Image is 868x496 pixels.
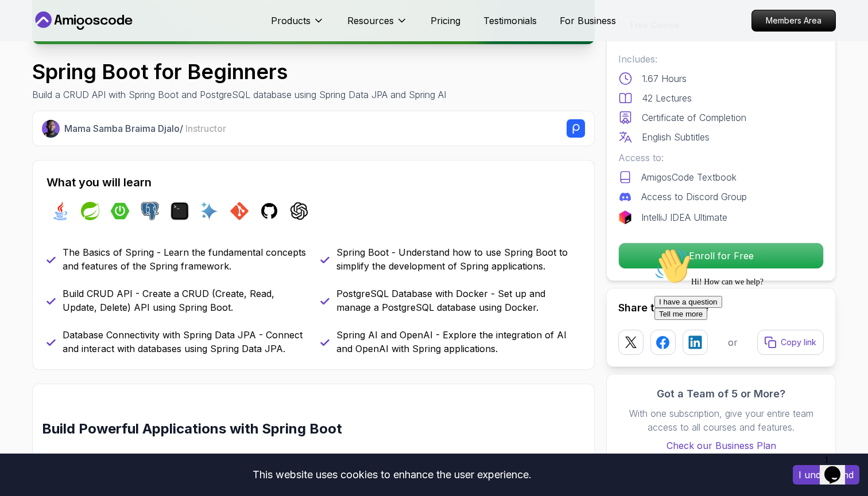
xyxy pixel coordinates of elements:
button: Enroll for Free [618,243,824,269]
button: I have a question [5,53,72,65]
img: github logo [260,202,278,220]
iframe: chat widget [650,243,857,444]
button: Tell me more [5,65,57,77]
p: Access to: [618,151,824,165]
img: chatgpt logo [290,202,308,220]
div: This website uses cookies to enhance the user experience. [9,462,776,487]
a: Members Area [751,10,836,32]
h1: Spring Boot for Beginners [32,60,446,83]
p: Access to Discord Group [641,190,747,204]
iframe: chat widget [820,450,857,485]
p: With one subscription, give your entire team access to all courses and features. [618,407,824,434]
p: The Basics of Spring - Learn the fundamental concepts and features of the Spring framework. [63,245,307,273]
p: Resources [347,14,394,28]
a: Testimonials [483,14,537,28]
h2: Build Powerful Applications with Spring Boot [42,420,530,438]
img: Nelson Djalo [42,120,60,138]
img: postgres logo [141,202,159,220]
p: Spring Boot - Understand how to use Spring Boot to simplify the development of Spring applications. [336,245,580,273]
h2: Share this Course [618,300,824,316]
a: Check our Business Plan [618,439,824,452]
p: IntelliJ IDEA Ultimate [641,210,727,224]
p: Build CRUD API - Create a CRUD (Create, Read, Update, Delete) API using Spring Boot. [63,287,307,314]
p: 1.67 Hours [642,72,687,85]
p: Database Connectivity with Spring Data JPA - Connect and interact with databases using Spring Dat... [63,328,307,356]
p: Build a CRUD API with Spring Boot and PostgreSQL database using Spring Data JPA and Spring AI [32,88,446,101]
h2: What you will learn [46,174,580,190]
div: 👋Hi! How can we help?I have a questionTell me more [5,5,211,77]
p: Mama Samba Braima Djalo / [64,122,226,135]
p: English Subtitles [642,130,710,144]
img: java logo [51,202,69,220]
h3: Got a Team of 5 or More? [618,386,824,402]
p: Enroll for Free [619,243,823,268]
img: ai logo [200,202,219,220]
img: jetbrains logo [618,210,632,224]
p: Spring AI and OpenAI - Explore the integration of AI and OpenAI with Spring applications. [336,328,580,356]
button: Products [271,14,324,37]
a: Pricing [431,14,460,28]
p: Products [271,14,311,28]
span: Instructor [185,123,226,134]
img: :wave: [5,5,41,41]
button: Accept cookies [793,465,859,485]
p: AmigosCode Textbook [641,170,737,184]
img: spring-boot logo [111,202,129,220]
p: Members Area [752,10,835,31]
img: terminal logo [170,202,189,220]
button: Resources [347,14,408,37]
p: PostgreSQL Database with Docker - Set up and manage a PostgreSQL database using Docker. [336,287,580,314]
p: Includes: [618,52,824,66]
p: 42 Lectures [642,91,692,105]
a: For Business [560,14,616,28]
span: Hi! How can we help? [5,34,114,43]
img: git logo [230,202,249,220]
p: Certificate of Completion [642,111,746,124]
img: spring logo [81,202,99,220]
